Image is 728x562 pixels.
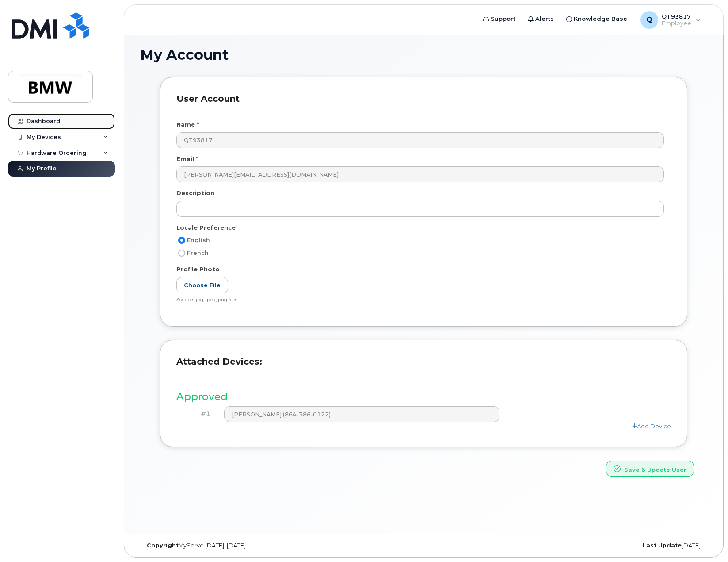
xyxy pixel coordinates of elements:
input: French [178,250,185,257]
span: QT93817 [662,13,691,20]
div: MyServe [DATE]–[DATE] [140,542,329,549]
span: Employee [662,20,691,27]
a: Alerts [522,10,560,28]
h3: User Account [176,93,671,112]
label: Email * [176,155,198,163]
div: Accepts jpg, jpeg, png files [176,297,664,304]
span: Support [491,15,515,23]
strong: Last Update [643,542,682,549]
h3: Approved [176,391,671,402]
button: Save & Update User [606,461,694,477]
label: Name * [176,120,199,129]
input: English [178,237,185,244]
div: QT93817 [634,11,707,29]
strong: Copyright [147,542,179,549]
span: Knowledge Base [574,15,627,23]
label: Description [176,189,214,197]
h3: Attached Devices: [176,356,671,375]
iframe: Messenger Launcher [690,524,721,555]
h1: My Account [140,47,707,62]
a: Support [477,10,522,28]
span: Q [646,15,652,25]
h4: #1 [183,410,211,418]
span: Alerts [535,15,554,23]
a: Add Device [632,423,671,430]
span: English [187,237,210,243]
div: [DATE] [518,542,707,549]
span: French [187,250,209,256]
label: Locale Preference [176,223,236,232]
label: Profile Photo [176,265,220,273]
a: Knowledge Base [560,10,633,28]
label: Choose File [176,277,228,293]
